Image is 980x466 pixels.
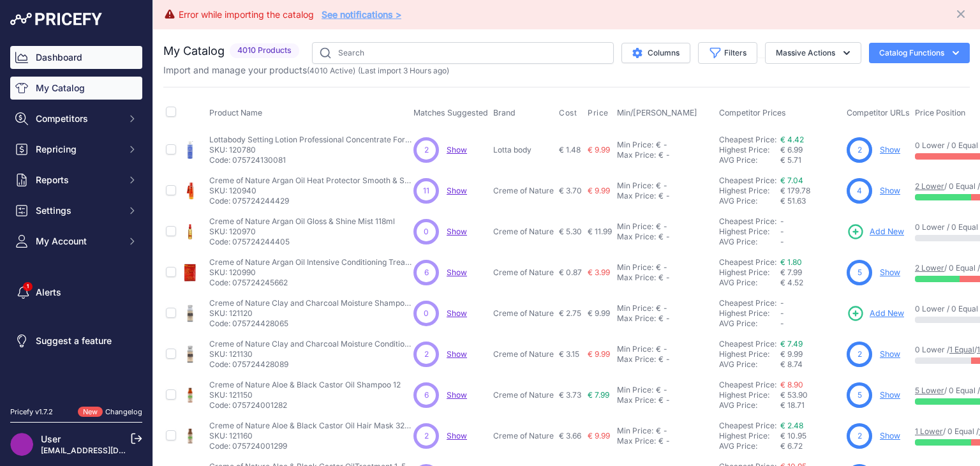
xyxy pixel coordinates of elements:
[857,389,862,401] span: 5
[424,308,429,319] span: 0
[209,298,413,308] p: Creme of Nature Clay and Charcoal Moisture Shampoo 12oz
[447,349,467,359] a: Show
[209,278,413,288] p: Code: 075724245662
[559,108,577,118] span: Cost
[36,235,119,248] span: My Account
[719,298,776,308] a: Cheapest Price:
[36,174,119,186] span: Reports
[780,349,803,359] span: € 9.99
[588,390,609,400] span: € 7.99
[664,273,670,283] div: -
[10,169,142,192] button: Reports
[869,43,970,63] button: Catalog Functions
[661,222,667,232] div: -
[719,349,780,359] div: Highest Price:
[658,273,664,283] div: €
[719,400,780,410] div: AVG Price:
[661,303,667,313] div: -
[780,400,842,410] div: € 18.71
[493,431,554,441] p: Creme of Nature
[105,407,142,416] a: Changelog
[658,150,664,160] div: €
[780,237,784,246] span: -
[780,155,842,165] div: € 5.71
[209,359,413,370] p: Code: 075724428089
[447,145,467,154] a: Show
[10,199,142,222] button: Settings
[559,186,582,195] span: € 3.70
[656,140,661,150] div: €
[447,186,467,195] a: Show
[10,77,142,100] a: My Catalog
[617,303,653,313] div: Min Price:
[163,42,225,60] h2: My Catalog
[447,308,467,318] span: Show
[847,223,904,241] a: Add New
[10,46,142,391] nav: Sidebar
[915,108,965,117] span: Price Position
[719,431,780,441] div: Highest Price:
[230,43,299,58] span: 4010 Products
[658,436,664,446] div: €
[880,349,900,359] a: Show
[780,441,842,451] div: € 6.72
[10,281,142,304] a: Alerts
[915,386,944,395] a: 5 Lower
[780,308,784,318] span: -
[447,431,467,440] a: Show
[163,64,449,77] p: Import and manage your products
[209,380,401,390] p: Creme of Nature Aloe & Black Castor Oil Shampoo 12
[719,319,780,329] div: AVG Price:
[209,216,395,227] p: Creme of Nature Argan Oil Gloss & Shine Mist 118ml
[209,155,413,165] p: Code: 075724130081
[617,395,656,405] div: Max Price:
[36,112,119,125] span: Competitors
[559,227,582,236] span: € 5.30
[780,176,803,185] a: € 7.04
[209,308,413,319] p: SKU: 121120
[719,390,780,400] div: Highest Price:
[493,186,554,196] p: Creme of Nature
[559,108,579,118] button: Cost
[880,267,900,277] a: Show
[617,108,697,117] span: Min/[PERSON_NAME]
[493,390,554,400] p: Creme of Nature
[209,339,413,349] p: Creme of Nature Clay and Charcoal Moisture Conditioner
[617,232,656,242] div: Max Price:
[949,345,974,354] a: 1 Equal
[719,216,776,226] a: Cheapest Price:
[719,145,780,155] div: Highest Price:
[780,431,806,440] span: € 10.95
[664,313,670,324] div: -
[493,145,554,155] p: Lotta body
[322,9,401,20] a: See notifications >
[780,390,808,400] span: € 53.90
[847,304,904,322] a: Add New
[765,42,861,64] button: Massive Actions
[209,319,413,329] p: Code: 075724428065
[661,140,667,150] div: -
[209,441,413,451] p: Code: 075724001299
[857,144,862,156] span: 2
[10,13,102,26] img: Pricefy Logo
[10,46,142,69] a: Dashboard
[447,227,467,236] span: Show
[780,359,842,370] div: € 8.74
[423,185,429,197] span: 11
[493,349,554,359] p: Creme of Nature
[780,319,784,328] span: -
[209,400,401,410] p: Code: 075724001282
[661,262,667,273] div: -
[41,433,61,444] a: User
[719,421,776,430] a: Cheapest Price:
[617,313,656,324] div: Max Price:
[658,191,664,201] div: €
[661,426,667,436] div: -
[780,421,803,430] a: € 2.48
[209,237,395,247] p: Code: 075724244405
[656,181,661,191] div: €
[617,140,653,150] div: Min Price:
[559,145,581,154] span: € 1.48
